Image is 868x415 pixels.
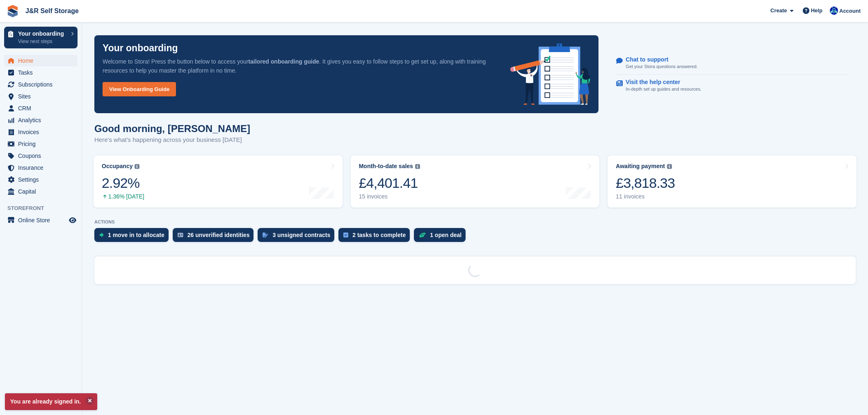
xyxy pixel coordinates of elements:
img: task-75834270c22a3079a89374b754ae025e5fb1db73e45f91037f5363f120a921f8.svg [343,233,348,237]
span: Insurance [18,162,67,173]
a: menu [4,214,78,226]
div: Month-to-date sales [359,163,413,170]
p: Your onboarding [18,31,67,36]
span: Capital [18,186,67,197]
img: move_ins_to_allocate_icon-fdf77a2bb77ea45bf5b3d319d69a93e2d87916cf1d5bf7949dd705db3b84f3ca.svg [99,233,104,237]
span: Storefront [7,204,82,212]
img: verify_identity-adf6edd0f0f0b5bbfe63781bf79b02c33cf7c696d77639b501bdc392416b5a36.svg [178,233,183,237]
span: Settings [18,174,67,185]
p: Your onboarding [103,43,178,53]
span: Coupons [18,150,67,162]
img: deal-1b604bf984904fb50ccaf53a9ad4b4a5d6e5aea283cecdc64d6e3604feb123c2.svg [419,232,426,238]
span: Analytics [18,114,67,126]
div: £4,401.41 [359,175,420,192]
div: Awaiting payment [616,163,665,170]
a: menu [4,186,78,197]
span: Online Store [18,214,67,226]
p: You are already signed in. [5,393,97,410]
a: menu [4,162,78,173]
a: Chat to support Get your Stora questions answered. [616,52,848,75]
p: Welcome to Stora! Press the button below to access your . It gives you easy to follow steps to ge... [103,57,497,75]
a: Awaiting payment £3,818.33 11 invoices [608,155,857,207]
a: menu [4,55,78,66]
div: 26 unverified identities [187,232,250,238]
a: 26 unverified identities [173,228,258,246]
span: Sites [18,91,67,102]
span: Help [811,7,822,15]
img: Steve Revell [830,7,838,15]
span: CRM [18,103,67,114]
a: menu [4,138,78,150]
a: 3 unsigned contracts [258,228,338,246]
img: icon-info-grey-7440780725fd019a000dd9b08b2336e03edf1995a4989e88bcd33f0948082b44.svg [667,164,672,169]
div: 3 unsigned contracts [272,232,330,238]
span: Invoices [18,126,67,138]
a: Visit the help center In-depth set up guides and resources. [616,75,848,97]
div: 1.36% [DATE] [102,193,144,200]
p: Here's what's happening across your business [DATE] [94,135,250,145]
img: onboarding-info-6c161a55d2c0e0a8cae90662b2fe09162a5109e8cc188191df67fb4f79e88e88.svg [510,43,591,105]
a: menu [4,114,78,126]
span: Tasks [18,67,67,78]
p: ACTIONS [94,219,856,225]
strong: tailored onboarding guide [248,58,319,65]
div: 2.92% [102,175,144,192]
p: Chat to support [626,56,691,63]
p: View next steps [18,38,67,45]
a: Month-to-date sales £4,401.41 15 invoices [351,155,600,207]
a: menu [4,67,78,78]
a: menu [4,150,78,162]
p: Get your Stora questions answered. [626,63,697,70]
div: 2 tasks to complete [352,232,406,238]
a: View Onboarding Guide [103,82,176,96]
span: Pricing [18,138,67,150]
div: 11 invoices [616,193,675,200]
p: Visit the help center [626,79,695,86]
img: contract_signature_icon-13c848040528278c33f63329250d36e43548de30e8caae1d1a13099fd9432cc5.svg [263,233,268,237]
a: Your onboarding View next steps [4,27,78,48]
div: 15 invoices [359,193,420,200]
img: icon-info-grey-7440780725fd019a000dd9b08b2336e03edf1995a4989e88bcd33f0948082b44.svg [135,164,139,169]
div: 1 open deal [430,232,461,238]
a: menu [4,79,78,90]
h1: Good morning, [PERSON_NAME] [94,123,250,134]
a: menu [4,126,78,138]
img: stora-icon-8386f47178a22dfd0bd8f6a31ec36ba5ce8667c1dd55bd0f319d3a0aa187defe.svg [7,5,19,17]
div: Occupancy [102,163,132,170]
a: menu [4,91,78,102]
div: £3,818.33 [616,175,675,192]
span: Create [770,7,787,15]
a: J&R Self Storage [22,4,82,18]
a: Preview store [68,215,78,225]
span: Home [18,55,67,66]
div: 1 move in to allocate [108,232,164,238]
a: 1 move in to allocate [94,228,173,246]
a: Occupancy 2.92% 1.36% [DATE] [94,155,343,207]
span: Subscriptions [18,79,67,90]
a: 2 tasks to complete [338,228,414,246]
span: Account [839,7,861,15]
a: menu [4,174,78,185]
a: 1 open deal [414,228,470,246]
p: In-depth set up guides and resources. [626,86,701,93]
a: menu [4,103,78,114]
img: icon-info-grey-7440780725fd019a000dd9b08b2336e03edf1995a4989e88bcd33f0948082b44.svg [415,164,420,169]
